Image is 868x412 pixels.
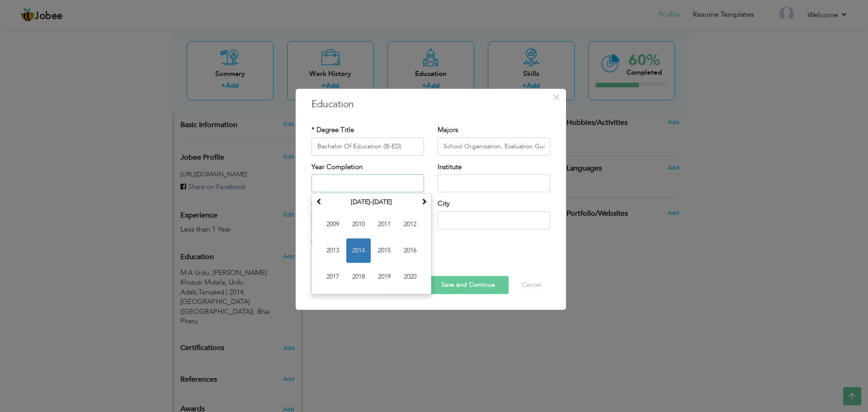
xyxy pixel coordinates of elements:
span: Previous Decade [316,198,322,204]
span: 2015 [372,238,396,263]
div: Add your educational degree. [180,248,295,326]
label: City [438,199,450,208]
span: 2018 [346,265,371,289]
span: 2017 [321,265,345,289]
button: Close [549,90,564,104]
span: 2014 [346,238,371,263]
span: 2016 [398,238,422,263]
button: Save and Continue [428,276,509,294]
span: 2009 [321,212,345,237]
span: 2013 [321,238,345,263]
h3: Education [311,98,550,111]
label: Institute [438,162,462,172]
span: 2011 [372,212,396,237]
th: Select Decade [325,195,419,209]
span: 2020 [398,265,422,289]
label: Majors [438,125,458,135]
button: Cancel [513,276,550,294]
span: Next Decade [421,198,427,204]
span: 2019 [372,265,396,289]
span: × [552,89,560,105]
label: Year Completion [311,162,363,172]
label: * Degree Title [311,125,354,135]
span: 2010 [346,212,371,237]
span: 2012 [398,212,422,237]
